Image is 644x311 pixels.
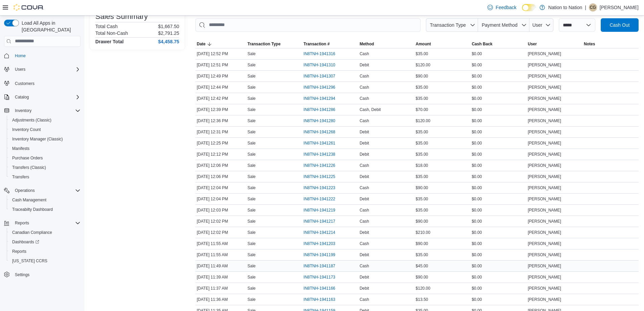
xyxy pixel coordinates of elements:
span: $90.00 [416,241,428,246]
span: IN8TNH-1941214 [304,230,335,235]
div: $0.00 [470,50,526,58]
span: [PERSON_NAME] [528,118,561,124]
div: [DATE] 11:49 AM [195,262,246,270]
p: [PERSON_NAME] [600,3,639,12]
span: $35.00 [416,140,428,146]
button: IN8TNH-1941307 [304,72,342,80]
div: $0.00 [470,94,526,103]
span: Inventory [12,107,80,115]
span: Cash [360,73,369,79]
span: IN8TNH-1941217 [304,219,335,224]
span: Cash [360,118,369,124]
h4: Drawer Total [95,39,124,44]
div: $0.00 [470,139,526,147]
span: Manifests [12,146,29,151]
button: Inventory Count [7,125,83,134]
button: Reports [1,218,83,228]
span: Debit [360,252,369,258]
span: Transaction Type [247,41,281,47]
span: Debit [360,140,369,146]
p: Sale [247,73,256,79]
p: Sale [247,152,256,157]
span: IN8TNH-1941238 [304,152,335,157]
div: [DATE] 12:04 PM [195,195,246,203]
span: [PERSON_NAME] [528,174,561,179]
button: IN8TNH-1941316 [304,50,342,58]
span: $18.00 [416,163,428,168]
span: Transfers [12,174,29,180]
span: Cash Management [12,197,46,203]
a: Manifests [9,145,32,153]
button: Amount [414,40,471,48]
button: IN8TNH-1941203 [304,240,342,248]
div: $0.00 [470,106,526,114]
span: [PERSON_NAME] [528,73,561,79]
span: CG [590,3,596,12]
span: IN8TNH-1941310 [304,62,335,68]
div: [DATE] 12:02 PM [195,217,246,225]
button: Operations [1,186,83,195]
button: Customers [1,78,83,88]
span: [PERSON_NAME] [528,51,561,57]
span: Load All Apps in [GEOGRAPHIC_DATA] [19,20,80,33]
span: Payment Method [482,22,518,28]
span: Transaction # [304,41,330,47]
button: Catalog [12,93,31,101]
a: Purchase Orders [9,154,46,162]
div: [DATE] 12:52 PM [195,50,246,58]
span: Cash [360,219,369,224]
a: Settings [12,271,32,279]
span: Canadian Compliance [9,228,80,237]
span: IN8TNH-1941219 [304,207,335,213]
button: Traceabilty Dashboard [7,205,83,214]
span: Debit [360,152,369,157]
div: [DATE] 12:12 PM [195,150,246,158]
p: Sale [247,274,256,280]
span: Inventory Count [9,126,80,134]
span: Reports [15,220,29,226]
span: [PERSON_NAME] [528,163,561,168]
button: Notes [582,40,639,48]
span: Washington CCRS [9,257,80,265]
span: IN8TNH-1941222 [304,196,335,202]
div: $0.00 [470,184,526,192]
div: [DATE] 11:55 AM [195,240,246,248]
a: Reports [9,247,29,256]
span: IN8TNH-1941261 [304,140,335,146]
button: IN8TNH-1941296 [304,83,342,91]
div: [DATE] 12:49 PM [195,72,246,80]
button: Adjustments (Classic) [7,115,83,125]
button: Date [195,40,246,48]
div: $0.00 [470,83,526,91]
div: [DATE] 12:04 PM [195,184,246,192]
button: Transfers (Classic) [7,163,83,172]
span: $35.00 [416,129,428,135]
span: [PERSON_NAME] [528,140,561,146]
input: This is a search bar. As you type, the results lower in the page will automatically filter. [195,18,421,32]
span: Customers [12,79,80,87]
span: IN8TNH-1941286 [304,107,335,112]
span: Adjustments (Classic) [12,117,51,123]
span: $90.00 [416,219,428,224]
span: $35.00 [416,252,428,258]
span: Dashboards [12,239,39,245]
button: Cash Back [470,40,526,48]
a: Inventory Count [9,126,44,134]
span: $35.00 [416,51,428,57]
div: $0.00 [470,251,526,259]
span: Inventory [15,108,31,113]
span: [PERSON_NAME] [528,252,561,258]
p: Sale [247,230,256,235]
a: Traceabilty Dashboard [9,205,55,214]
button: IN8TNH-1941166 [304,284,342,292]
div: $0.00 [470,206,526,214]
span: [PERSON_NAME] [528,185,561,191]
p: Sale [247,51,256,57]
span: $90.00 [416,185,428,191]
button: IN8TNH-1941261 [304,139,342,147]
span: IN8TNH-1941296 [304,85,335,90]
p: Sale [247,241,256,246]
span: $35.00 [416,207,428,213]
span: $70.00 [416,107,428,112]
